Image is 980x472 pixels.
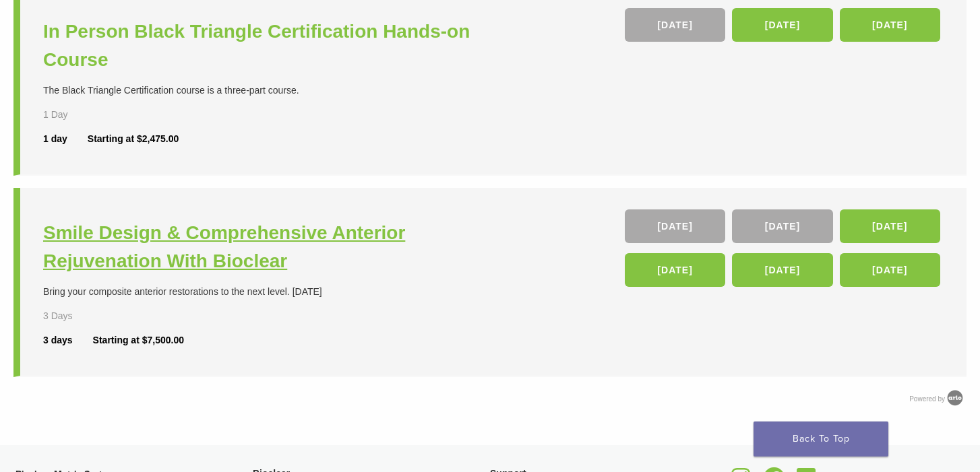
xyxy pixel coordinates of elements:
img: Arlo training & Event Software [945,388,965,408]
a: [DATE] [732,209,832,243]
div: 1 day [43,132,88,146]
a: [DATE] [625,253,725,287]
a: Smile Design & Comprehensive Anterior Rejuvenation With Bioclear [43,219,493,275]
a: Back To Top [754,422,888,457]
a: In Person Black Triangle Certification Hands-on Course [43,18,493,74]
a: [DATE] [732,253,832,287]
a: [DATE] [732,8,832,42]
div: , , , , , [625,209,944,294]
a: [DATE] [840,253,940,287]
a: [DATE] [840,8,940,42]
div: 3 Days [43,309,111,323]
a: [DATE] [625,209,725,243]
div: The Black Triangle Certification course is a three-part course. [43,83,493,98]
div: 3 days [43,333,93,347]
div: Starting at $2,475.00 [88,132,179,146]
div: , , [625,8,944,48]
div: 1 Day [43,108,111,122]
a: [DATE] [840,209,940,243]
a: Powered by [909,395,967,403]
a: [DATE] [625,8,725,42]
div: Starting at $7,500.00 [93,333,184,347]
div: Bring your composite anterior restorations to the next level. [DATE] [43,285,493,299]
